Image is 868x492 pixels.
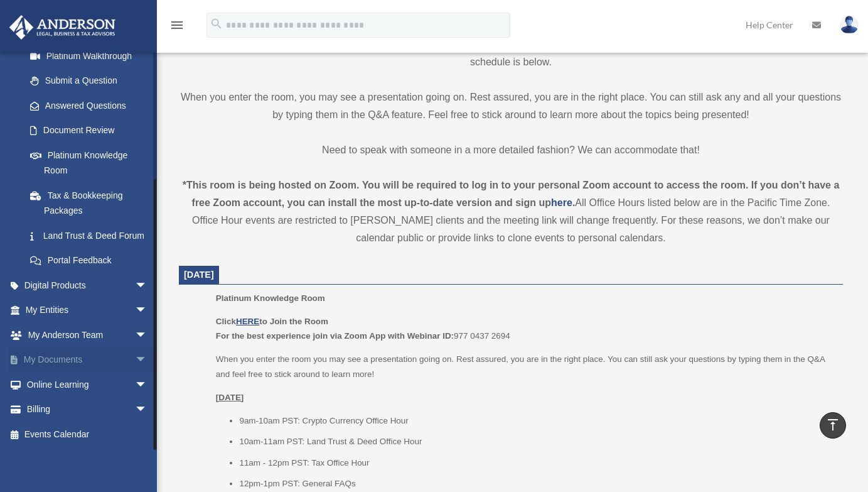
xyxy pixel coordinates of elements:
a: HERE [236,317,259,326]
span: arrow_drop_down [135,322,160,348]
p: Our open office hours and helplines have moved into our new ! The revised schedule is below. [179,36,843,71]
a: My Anderson Teamarrow_drop_down [9,322,166,347]
a: Answered Questions [18,93,166,118]
a: My Entitiesarrow_drop_down [9,298,166,323]
li: 10am-11am PST: Land Trust & Deed Office Hour [239,434,834,449]
a: Platinum Knowledge Room [18,143,160,183]
li: 11am - 12pm PST: Tax Office Hour [239,456,834,471]
a: Tax & Bookkeeping Packages [18,183,166,223]
a: here [551,197,572,208]
p: 977 0437 2694 [216,314,834,344]
span: arrow_drop_down [135,397,160,423]
i: search [210,17,223,31]
span: arrow_drop_down [135,347,160,373]
div: All Office Hours listed below are in the Pacific Time Zone. Office Hour events are restricted to ... [179,177,843,247]
b: Click to Join the Room [216,317,328,326]
a: Billingarrow_drop_down [9,397,166,422]
a: Submit a Question [18,68,166,94]
li: 12pm-1pm PST: General FAQs [239,476,834,491]
li: 9am-10am PST: Crypto Currency Office Hour [239,413,834,429]
i: menu [169,18,185,33]
span: Platinum Knowledge Room [216,293,325,303]
a: Events Calendar [9,422,166,447]
p: When you enter the room, you may see a presentation going on. Rest assured, you are in the right ... [179,89,843,124]
a: Digital Productsarrow_drop_down [9,273,166,298]
strong: . [572,197,575,208]
a: Land Trust & Deed Forum [18,223,166,248]
a: Online Learningarrow_drop_down [9,372,166,397]
u: [DATE] [216,393,244,402]
p: When you enter the room you may see a presentation going on. Rest assured, you are in the right p... [216,352,834,381]
span: [DATE] [184,270,214,280]
i: vertical_align_top [825,417,840,432]
a: Platinum Walkthrough [18,43,166,68]
span: arrow_drop_down [135,298,160,324]
a: My Documentsarrow_drop_down [9,347,166,373]
img: User Pic [840,16,859,34]
span: arrow_drop_down [135,372,160,398]
strong: *This room is being hosted on Zoom. You will be required to log in to your personal Zoom account ... [183,180,840,208]
a: vertical_align_top [820,412,846,439]
b: For the best experience join via Zoom App with Webinar ID: [216,331,454,341]
img: Anderson Advisors Platinum Portal [6,15,119,40]
a: Document Review [18,118,166,143]
span: arrow_drop_down [135,273,160,298]
a: menu [169,22,185,33]
a: Portal Feedback [18,248,166,273]
p: Need to speak with someone in a more detailed fashion? We can accommodate that! [179,141,843,159]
